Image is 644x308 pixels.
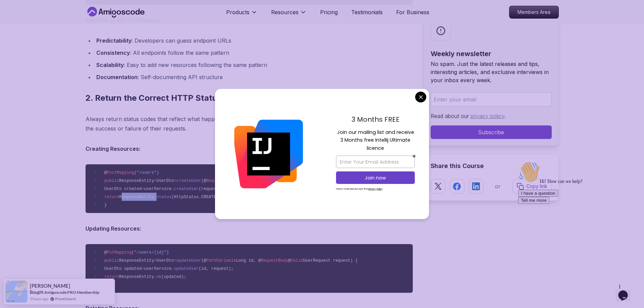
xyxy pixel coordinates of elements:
span: ( [132,250,134,255]
span: status [157,195,171,199]
a: privacy policy [471,113,504,119]
span: Bought [30,289,44,295]
li: : Easy to add new resources following the same pattern [94,60,413,70]
span: ) [166,250,169,255]
span: ) [157,170,159,175]
span: UserDto [157,258,174,263]
span: (HttpStatus.CREATED). [171,195,223,199]
h2: Share this Course [431,161,552,171]
h2: Weekly newsletter [431,49,552,58]
span: Long id, @ [236,258,261,263]
p: Products [226,8,249,16]
span: = [142,266,144,271]
span: } [104,203,106,208]
span: (updated); [162,275,187,279]
span: public [104,258,119,263]
span: PutMapping [107,250,132,255]
span: updateUser [176,258,201,263]
button: Tell me more [3,38,34,45]
span: UserDto created [104,187,141,191]
strong: Consistency [96,49,130,56]
button: Copy link [512,179,552,194]
span: UserRequest request) { [303,258,358,263]
span: ResponseEntity. [119,195,157,199]
img: provesource social proof notification image [5,281,27,303]
strong: Scalability [96,62,124,68]
a: Members Area [509,6,559,19]
span: userService. [144,187,174,191]
span: RequestBody [206,179,234,183]
p: Resources [271,8,299,16]
span: PostMapping [107,170,134,175]
strong: Creating Resources: [86,145,140,152]
span: @ [104,250,106,255]
span: return [104,195,119,199]
span: ResponseEntity. [119,275,157,279]
span: < [154,258,157,263]
strong: Updating Resources: [86,225,141,232]
span: (id, request); [199,266,234,271]
a: Pricing [320,8,338,16]
iframe: chat widget [616,281,637,301]
a: For Business [396,8,429,16]
span: createUser [174,187,199,191]
span: public [104,179,119,183]
span: ( [134,170,137,175]
div: 👋Hi! How can we help?I have a questionTell me more [3,3,124,45]
span: [PERSON_NAME] [30,283,70,289]
p: Read about our . [431,112,552,120]
span: ResponseEntity [119,258,154,263]
p: Members Area [509,6,558,18]
span: > [174,179,176,183]
span: (@ [201,179,206,183]
li: : Developers can guess endpoint URLs [94,36,413,45]
span: return [104,275,119,279]
p: No spam. Just the latest releases and tips, interesting articles, and exclusive interviews in you... [431,60,552,84]
button: Subscribe [431,125,552,139]
a: Amigoscode PRO Membership [44,290,99,295]
span: ok [157,275,162,279]
span: UserDto updated [104,266,141,271]
span: ResponseEntity [119,179,154,183]
p: Always return status codes that reflect what happened on the server. This provides clear feedback... [86,114,413,133]
span: (@ [201,258,206,263]
button: Products [226,8,258,22]
h2: 2. Return the Correct HTTP Status Codes [86,93,413,103]
span: @ [104,170,106,175]
span: (request); [199,187,224,191]
span: PathVariable [206,258,236,263]
span: createUser [176,179,201,183]
input: Enter your email [431,92,552,106]
span: "/users" [137,170,157,175]
p: or [495,182,501,190]
span: < [154,179,157,183]
span: RequestBody [261,258,288,263]
button: I have a question [3,31,43,38]
strong: Predictability [96,37,132,44]
span: > [174,258,176,263]
span: @ [288,258,291,263]
span: updateUser [174,266,199,271]
img: :wave: [3,3,24,24]
iframe: chat widget [516,159,637,278]
li: : Self-documenting API structure [94,72,413,82]
span: UserDto [157,179,174,183]
a: Testimonials [351,8,383,16]
li: : All endpoints follow the same pattern [94,48,413,57]
button: Resources [271,8,307,22]
span: "/users/{id}" [134,250,167,255]
span: Hi! How can we help? [3,20,67,25]
span: Valid [291,258,303,263]
a: ProveSource [55,296,76,302]
strong: Documentation [96,74,138,80]
span: userService. [144,266,174,271]
span: 3 hours ago [30,296,48,302]
span: = [142,187,144,191]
